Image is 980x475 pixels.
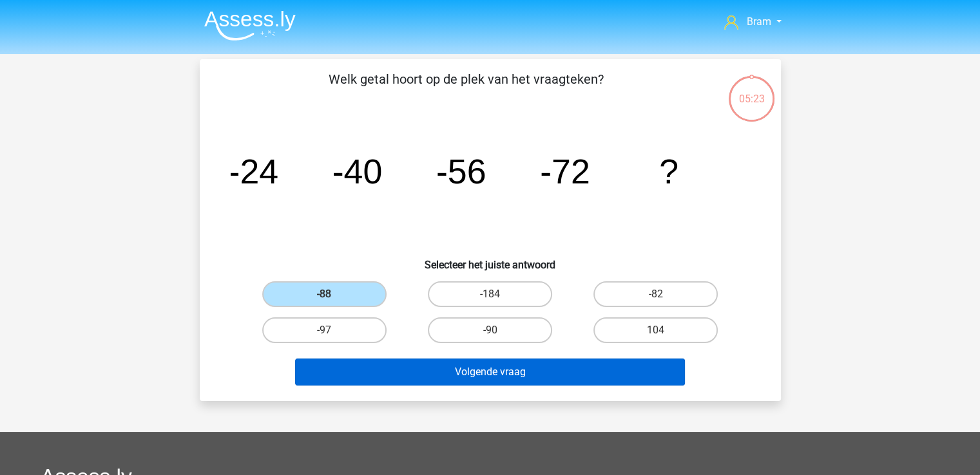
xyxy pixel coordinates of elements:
tspan: -40 [332,152,382,191]
label: -184 [428,281,552,307]
p: Welk getal hoort op de plek van het vraagteken? [220,70,712,108]
img: Assessly [204,10,296,41]
label: -97 [262,317,387,343]
label: -90 [428,317,552,343]
h6: Selecteer het juiste antwoord [220,248,760,271]
label: -88 [262,281,387,307]
label: 104 [593,317,718,343]
label: -82 [593,281,718,307]
tspan: -72 [540,152,590,191]
tspan: -24 [228,152,278,191]
tspan: -56 [436,152,486,191]
button: Volgende vraag [295,359,685,386]
div: 05:23 [727,75,776,107]
span: Bram [746,15,771,28]
tspan: ? [659,152,678,191]
a: Bram [719,14,786,30]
